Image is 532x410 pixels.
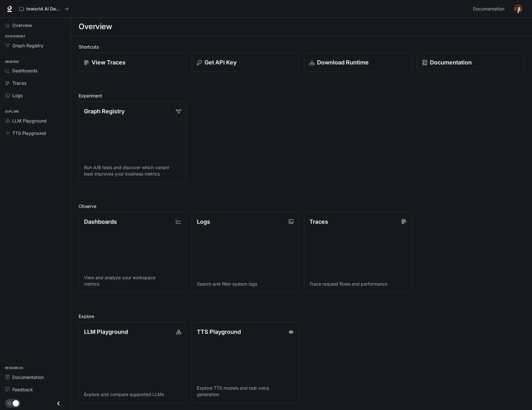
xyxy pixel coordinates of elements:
a: Feedback [3,384,68,395]
a: View Traces [79,53,186,72]
p: Traces [309,217,328,226]
span: Documentation [12,374,44,380]
span: Feedback [12,386,33,393]
span: Logs [12,92,23,99]
a: LLM PlaygroundExplore and compare supported LLMs [79,322,186,403]
span: TTS Playground [12,130,46,136]
span: Traces [12,80,26,86]
a: Download Runtime [304,53,412,72]
p: LLM Playground [84,327,128,336]
h2: Experiment [79,92,524,99]
a: Documentation [417,53,525,72]
p: Trace request flows and performance [309,281,406,287]
span: Documentation [473,5,504,13]
p: Get API Key [204,58,237,67]
a: Graph RegistryRun A/B tests and discover which variant best improves your business metrics [79,102,186,182]
button: User avatar [512,3,524,15]
span: Graph Registry [12,42,43,49]
p: Dashboards [84,217,117,226]
a: Dashboards [3,65,68,76]
p: View and analyze your workspace metrics [84,274,181,287]
button: Close drawer [51,397,66,410]
p: Documentation [430,58,472,67]
a: LLM Playground [3,115,68,126]
p: Run A/B tests and discover which variant best improves your business metrics [84,164,181,177]
span: Dark mode toggle [13,400,19,407]
p: Inworld AI Demos [26,6,62,12]
p: TTS Playground [197,327,241,336]
span: Dashboards [12,67,37,74]
a: Documentation [470,3,509,15]
button: All workspaces [16,3,72,15]
a: Logs [3,90,68,101]
a: Documentation [3,372,68,383]
p: Explore and compare supported LLMs [84,391,181,398]
p: Logs [197,217,210,226]
a: TTS Playground [3,128,68,139]
p: Explore TTS models and test voice generation [197,385,294,398]
h2: Shortcuts [79,43,524,50]
a: TTS PlaygroundExplore TTS models and test voice generation [191,322,299,403]
h2: Observe [79,203,524,209]
a: DashboardsView and analyze your workspace metrics [79,212,186,293]
h1: Overview [79,20,112,33]
a: Graph Registry [3,40,68,51]
p: Graph Registry [84,107,125,116]
a: Overview [3,20,68,31]
a: LogsSearch and filter system logs [191,212,299,293]
h2: Explore [79,313,524,320]
a: TracesTrace request flows and performance [304,212,412,293]
span: LLM Playground [12,117,47,124]
span: Overview [12,22,32,29]
a: Traces [3,77,68,89]
p: Search and filter system logs [197,281,294,287]
p: View Traces [92,58,126,67]
button: Get API Key [191,53,299,72]
img: User avatar [514,4,522,13]
p: Download Runtime [317,58,369,67]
